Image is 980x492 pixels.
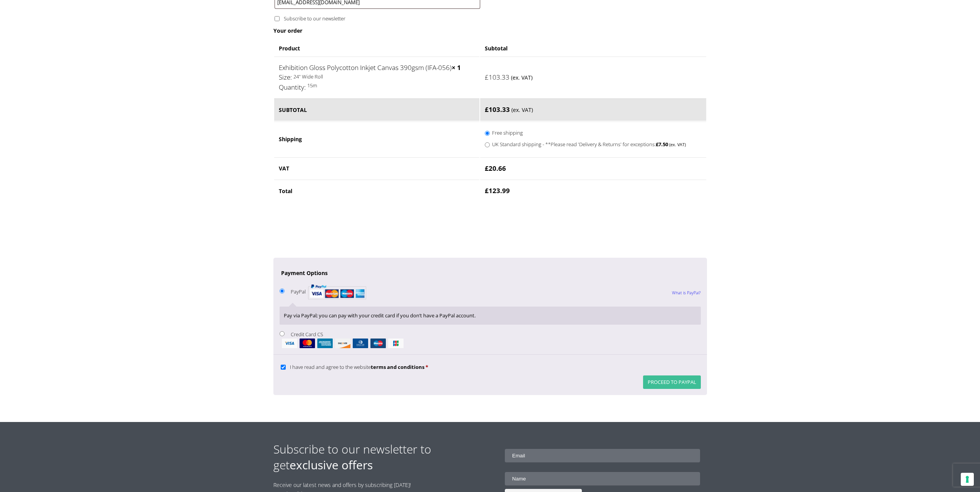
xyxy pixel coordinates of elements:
[273,212,390,242] iframe: reCAPTCHA
[284,311,696,320] p: Pay via PayPal; you can pay with your credit card if you don’t have a PayPal account.
[280,331,701,348] label: Credit Card CS
[335,339,350,348] img: discover
[656,141,668,148] bdi: 7.50
[485,73,489,82] span: £
[279,81,475,90] p: 15m
[370,339,386,348] img: maestro
[505,449,700,462] input: Email
[284,15,345,22] span: Subscribe to our newsletter
[273,27,707,34] h3: Your order
[485,186,489,195] span: £
[274,122,480,157] th: Shipping
[353,339,368,348] img: dinersclub
[290,457,373,473] strong: exclusive offers
[643,375,701,389] button: Proceed to PayPal
[300,339,315,348] img: mastercard
[275,16,280,21] input: Subscribe to our newsletter
[485,164,506,173] bdi: 20.66
[273,441,490,473] h2: Subscribe to our newsletter to get
[274,180,480,202] th: Total
[485,164,489,173] span: £
[290,364,424,370] span: I have read and agree to the website
[291,288,366,295] label: PayPal
[281,365,286,370] input: I have read and agree to the websiteterms and conditions *
[656,141,658,148] span: £
[669,142,686,147] small: (ex. VAT)
[274,98,480,121] th: Subtotal
[274,41,480,56] th: Product
[485,105,510,114] bdi: 103.33
[388,339,404,348] img: jcb
[485,186,510,195] bdi: 123.99
[426,364,428,370] abbr: required
[480,41,706,56] th: Subtotal
[511,74,533,81] small: (ex. VAT)
[961,473,974,486] button: Your consent preferences for tracking technologies
[672,283,701,303] a: What is PayPal?
[511,106,533,113] small: (ex. VAT)
[371,364,424,370] a: terms and conditions
[279,82,306,92] dt: Quantity:
[485,105,489,114] span: £
[505,472,700,485] input: Name
[492,139,687,148] label: UK Standard shipping - **Please read 'Delivery & Returns' for exceptions:
[279,72,475,81] p: 24" Wide Roll
[282,339,297,348] img: visa
[279,72,292,82] dt: Size:
[317,339,333,348] img: amex
[274,157,480,179] th: VAT
[452,63,461,72] strong: × 1
[492,128,687,137] label: Free shipping
[485,73,509,82] bdi: 103.33
[308,282,366,302] img: PayPal acceptance mark
[274,57,480,98] td: Exhibition Gloss Polycotton Inkjet Canvas 390gsm (IFA-056)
